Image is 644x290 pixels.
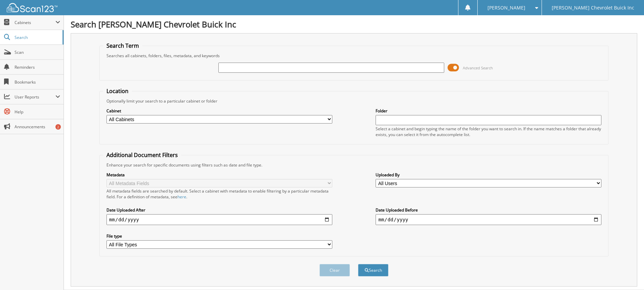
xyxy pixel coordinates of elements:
input: start [106,214,332,225]
span: Advanced Search [463,65,493,70]
div: Select a cabinet and begin typing the name of the folder you want to search in. If the name match... [376,126,601,137]
label: Date Uploaded Before [376,207,601,213]
span: Scan [15,49,60,55]
label: Metadata [106,172,332,178]
span: Cabinets [15,20,55,25]
h1: Search [PERSON_NAME] Chevrolet Buick Inc [71,19,637,30]
span: Search [15,35,59,40]
span: Help [15,109,60,115]
span: User Reports [15,94,55,100]
button: Search [358,264,388,276]
label: Uploaded By [376,172,601,178]
span: [PERSON_NAME] [487,6,525,10]
img: scan123-logo-white.svg [7,3,57,12]
label: Date Uploaded After [106,207,332,213]
legend: Location [103,87,132,95]
input: end [376,214,601,225]
span: Announcements [15,124,60,130]
div: Enhance your search for specific documents using filters such as date and file type. [103,162,605,168]
button: Clear [319,264,350,276]
label: Folder [376,108,601,114]
div: All metadata fields are searched by default. Select a cabinet with metadata to enable filtering b... [106,188,332,200]
legend: Search Term [103,42,142,49]
label: File type [106,233,332,239]
span: Reminders [15,64,60,70]
span: [PERSON_NAME] Chevrolet Buick Inc [552,6,634,10]
div: 2 [55,124,61,130]
div: Optionally limit your search to a particular cabinet or folder [103,98,605,104]
div: Searches all cabinets, folders, files, metadata, and keywords [103,53,605,59]
label: Cabinet [106,108,332,114]
a: here [177,194,186,200]
legend: Additional Document Filters [103,151,181,159]
span: Bookmarks [15,79,60,85]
